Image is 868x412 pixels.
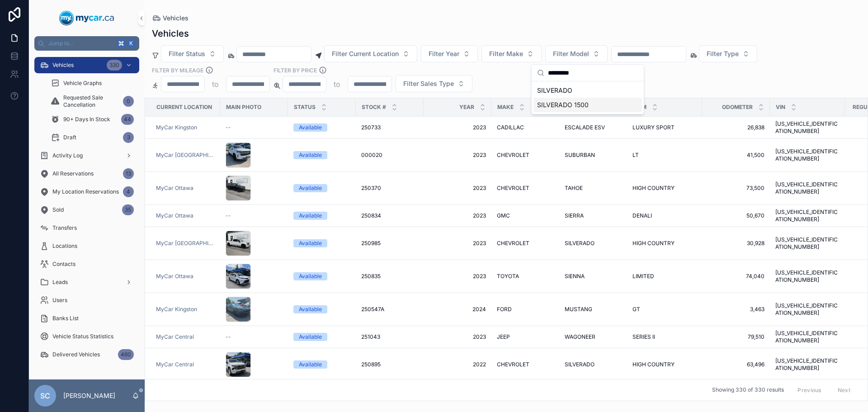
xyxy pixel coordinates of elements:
[775,236,840,251] a: [US_VEHICLE_IDENTIFICATION_NUMBER]
[565,306,592,313] span: MUSTANG
[293,305,350,313] a: Available
[52,242,77,250] span: Locations
[708,152,764,159] a: 41,500
[361,333,380,341] span: 251043
[429,306,486,313] a: 2024
[429,49,459,58] span: Filter Year
[299,305,322,313] div: Available
[699,45,757,62] button: Select Button
[156,240,215,247] span: MyCar [GEOGRAPHIC_DATA]
[156,185,193,192] a: MyCar Ottawa
[632,185,697,192] a: HIGH COUNTRY
[429,240,486,247] span: 2023
[52,152,83,159] span: Activity Log
[708,306,764,313] a: 3,463
[332,49,399,58] span: Filter Current Location
[299,151,322,159] div: Available
[429,361,486,368] a: 2022
[708,124,764,131] span: 26,838
[156,212,193,219] a: MyCar Ottawa
[565,273,622,280] a: SIENNA
[632,124,697,131] a: LUXURY SPORT
[156,152,215,159] a: MyCar [GEOGRAPHIC_DATA]
[565,273,585,280] span: SIENNA
[429,124,486,131] a: 2023
[429,273,486,280] a: 2023
[152,27,189,40] h1: Vehicles
[52,62,74,69] span: Vehicles
[274,66,317,74] label: FILTER BY PRICE
[34,184,139,200] a: My Location Reservations4
[52,188,119,195] span: My Location Reservations
[52,170,94,177] span: All Reservations
[52,224,77,232] span: Transfers
[34,238,139,254] a: Locations
[481,45,542,62] button: Select Button
[632,273,697,280] a: LIMITED
[497,124,554,131] a: CADILLAC
[489,49,523,58] span: Filter Make
[775,269,840,284] a: [US_VEHICLE_IDENTIFICATION_NUMBER]
[775,357,840,372] span: [US_VEHICLE_IDENTIFICATION_NUMBER]
[52,260,75,268] span: Contacts
[497,361,529,368] span: CHEVROLET
[497,185,554,192] a: CHEVROLET
[776,104,785,111] span: VIN
[708,333,764,341] a: 79,510
[52,206,64,213] span: Sold
[293,239,350,247] a: Available
[324,45,417,62] button: Select Button
[52,315,79,322] span: Banks List
[632,306,697,313] a: GT
[565,124,605,131] span: ESCALADE ESV
[632,185,675,192] span: HIGH COUNTRY
[34,36,139,51] button: Jump to...K
[775,181,840,195] span: [US_VEHICLE_IDENTIFICATION_NUMBER]
[156,273,193,280] a: MyCar Ottawa
[334,79,340,90] p: to
[34,220,139,236] a: Transfers
[722,104,753,111] span: Odometer
[226,333,231,341] span: --
[497,306,554,313] a: FORD
[632,212,652,219] span: DENALI
[45,93,139,109] a: Requested Sale Cancellation0
[565,240,622,247] a: SILVERADO
[156,104,212,111] span: Current Location
[123,168,134,179] div: 13
[775,120,840,135] a: [US_VEHICLE_IDENTIFICATION_NUMBER]
[59,11,114,25] img: App logo
[632,240,697,247] a: HIGH COUNTRY
[293,333,350,341] a: Available
[361,152,418,159] a: 000020
[293,123,350,132] a: Available
[497,273,519,280] span: TOYOTA
[565,361,594,368] span: SILVERADO
[497,273,554,280] a: TOYOTA
[403,79,454,88] span: Filter Sales Type
[152,14,189,23] a: Vehicles
[429,152,486,159] span: 2023
[429,333,486,341] a: 2023
[497,333,554,341] a: JEEP
[52,279,68,286] span: Leads
[708,185,764,192] span: 73,500
[632,306,640,313] span: GT
[34,147,139,164] a: Activity Log
[565,361,622,368] a: SILVERADO
[52,333,113,340] span: Vehicle Status Statistics
[361,306,384,313] span: 250547A
[537,100,589,109] span: SILVERADO 1500
[156,306,197,313] a: MyCar Kingston
[565,185,622,192] a: TAHOE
